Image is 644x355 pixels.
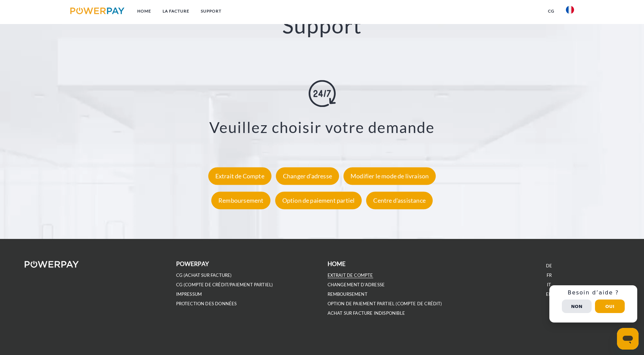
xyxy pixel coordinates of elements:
img: fr [566,6,574,14]
a: PROTECTION DES DONNÉES [176,301,237,307]
div: Extrait de Compte [208,167,271,185]
div: Remboursement [211,192,270,209]
a: EXTRAIT DE COMPTE [328,272,373,278]
a: CG (achat sur facture) [176,272,232,278]
b: Home [328,260,346,267]
div: Centre d'assistance [366,192,432,209]
a: EN [546,291,552,297]
div: Option de paiement partiel [275,192,362,209]
a: ACHAT SUR FACTURE INDISPONIBLE [328,310,405,316]
a: Extrait de Compte [207,172,273,180]
a: Support [195,5,227,17]
a: OPTION DE PAIEMENT PARTIEL (Compte de crédit) [328,301,442,307]
a: CG [542,5,560,17]
div: Changer d'adresse [276,167,339,185]
a: LA FACTURE [157,5,195,17]
div: Modifier le mode de livraison [343,167,436,185]
img: online-shopping.svg [309,80,336,107]
b: POWERPAY [176,260,209,267]
a: Changer d'adresse [274,172,341,180]
a: REMBOURSEMENT [328,291,367,297]
a: Centre d'assistance [364,197,434,204]
a: DE [546,263,552,269]
a: Option de paiement partiel [273,197,364,204]
a: Home [132,5,157,17]
a: Modifier le mode de livraison [342,172,437,180]
button: Non [562,299,592,313]
img: logo-powerpay-white.svg [25,261,79,268]
a: CG (Compte de crédit/paiement partiel) [176,282,273,288]
a: Remboursement [210,197,272,204]
a: IMPRESSUM [176,291,202,297]
h3: Besoin d’aide ? [553,289,633,296]
button: Oui [595,299,625,313]
div: Schnellhilfe [549,285,637,323]
h2: Support [32,12,612,39]
a: IT [547,282,551,288]
h3: Veuillez choisir votre demande [41,118,603,137]
iframe: Bouton de lancement de la fenêtre de messagerie [617,328,639,350]
img: logo-powerpay.svg [70,7,125,14]
a: FR [547,272,552,278]
a: Changement d'adresse [328,282,385,288]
